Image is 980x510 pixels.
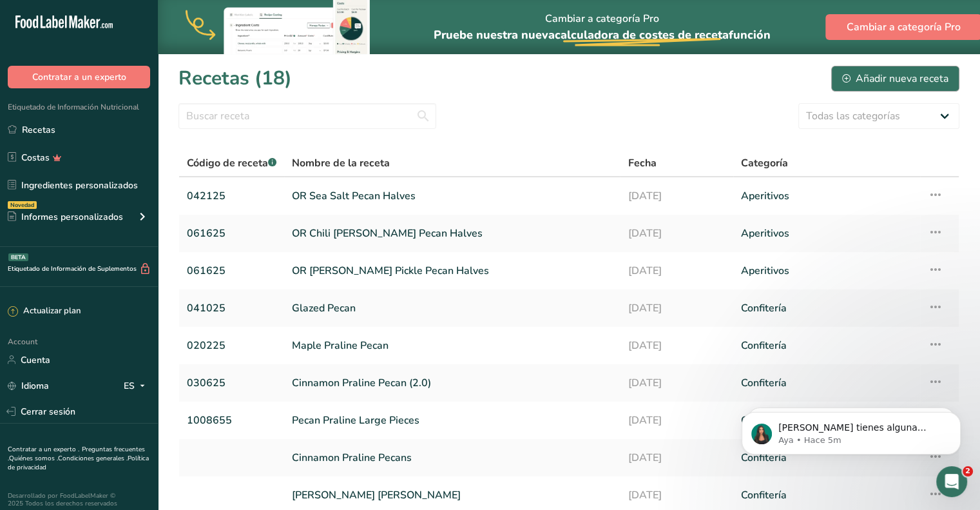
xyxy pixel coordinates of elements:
a: OR Sea Salt Pecan Halves [292,182,612,210]
span: Cambiar a categoría Pro [847,19,961,35]
a: Condiciones generales . [58,454,128,463]
a: 041025 [187,295,276,322]
a: Política de privacidad [8,454,149,472]
div: BETA [8,253,28,261]
a: [DATE] [628,332,725,359]
div: Informes personalizados [8,210,123,224]
div: Añadir nueva receta [842,71,948,86]
a: 030625 [187,369,276,397]
input: Buscar receta [178,103,436,129]
div: ES [124,378,150,393]
a: [DATE] [628,257,725,284]
a: 061625 [187,257,276,284]
button: Añadir nueva receta [831,66,959,92]
a: Confitería [741,295,913,322]
a: 061625 [187,220,276,247]
span: Nombre de la receta [292,155,390,171]
a: [DATE] [628,407,725,434]
span: Pruebe nuestra nueva función [434,27,771,43]
a: Aperitivos [741,220,913,247]
a: Idioma [8,375,49,397]
div: Cambiar a categoría Pro [434,1,771,54]
a: Preguntas frecuentes . [8,445,145,463]
a: Glazed Pecan [292,295,612,322]
a: Confitería [741,369,913,397]
div: Desarrollado por FoodLabelMaker © 2025 Todos los derechos reservados [8,492,150,507]
a: Contratar a un experto . [8,445,79,454]
span: Fecha [628,155,656,171]
a: Aperitivos [741,257,913,284]
a: [DATE] [628,444,725,471]
a: Confitería [741,332,913,359]
a: Cinnamon Praline Pecan (2.0) [292,369,612,397]
a: 1008655 [187,407,276,434]
a: Pecan Praline Large Pieces [292,407,612,434]
a: [DATE] [628,220,725,247]
button: Contratar a un experto [8,66,150,88]
a: 020225 [187,332,276,359]
span: Código de receta [187,156,276,170]
span: 2 [963,466,973,476]
h1: Recetas (18) [178,64,292,93]
a: Maple Praline Pecan [292,332,612,359]
a: Confitería [741,482,913,509]
a: [DATE] [628,369,725,397]
div: Novedad [8,201,37,209]
a: 042125 [187,182,276,210]
a: [DATE] [628,182,725,210]
a: OR [PERSON_NAME] Pickle Pecan Halves [292,257,612,284]
span: calculadora de costes de receta [555,27,729,43]
iframe: Intercom live chat [936,466,967,497]
span: Categoría [741,155,788,171]
div: Actualizar plan [8,305,81,318]
a: OR Chili [PERSON_NAME] Pecan Halves [292,220,612,247]
a: Cinnamon Praline Pecans [292,444,612,471]
a: [DATE] [628,295,725,322]
a: [PERSON_NAME] [PERSON_NAME] [292,482,612,509]
iframe: Intercom notifications mensaje [722,385,980,475]
a: Aperitivos [741,182,913,210]
a: [DATE] [628,482,725,509]
a: Quiénes somos . [9,454,58,463]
